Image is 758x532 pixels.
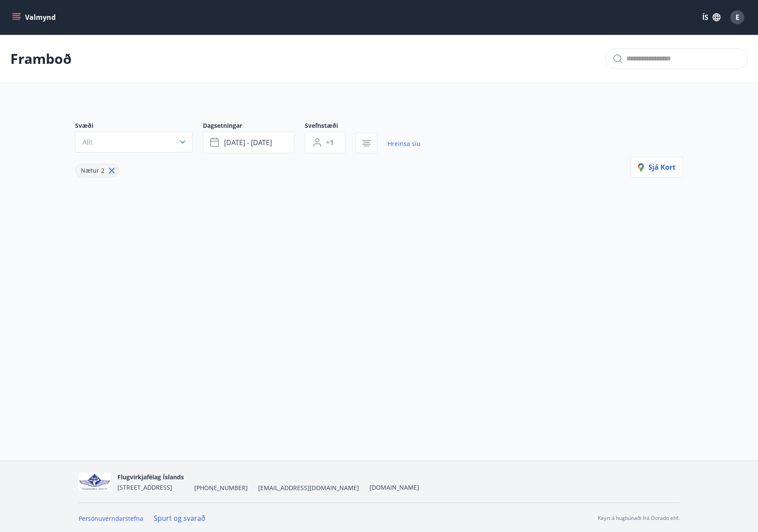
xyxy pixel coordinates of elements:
span: [PHONE_NUMBER] [194,484,248,492]
span: [EMAIL_ADDRESS][DOMAIN_NAME] [258,484,359,492]
div: Nætur 2 [75,164,119,177]
span: Sjá kort [638,162,676,172]
button: Sjá kort [631,157,683,177]
a: [DOMAIN_NAME] [370,483,419,491]
span: [DATE] - [DATE] [224,138,272,147]
p: Framboð [10,49,72,68]
span: Svæði [75,121,203,132]
span: Flugvirkjafélag Íslands [117,473,184,481]
span: Nætur 2 [81,166,104,174]
img: jfCJGIgpp2qFOvTFfsN21Zau9QV3gluJVgNw7rvD.png [79,473,111,491]
span: Allt [82,137,93,147]
span: Dagsetningar [203,121,305,132]
a: Hreinsa síu [388,134,420,153]
button: menu [10,9,59,25]
button: Allt [75,132,193,152]
button: +1 [305,132,345,153]
p: Keyrt á hugbúnaði frá Dorado ehf. [598,514,679,522]
button: E [727,7,748,28]
span: +1 [326,138,334,147]
span: E [736,13,739,22]
span: Svefnstæði [305,121,356,132]
button: ÍS [698,9,725,25]
button: [DATE] - [DATE] [203,132,294,153]
a: Persónuverndarstefna [79,514,143,522]
a: Spurt og svarað [154,513,205,523]
span: [STREET_ADDRESS] [117,483,172,491]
